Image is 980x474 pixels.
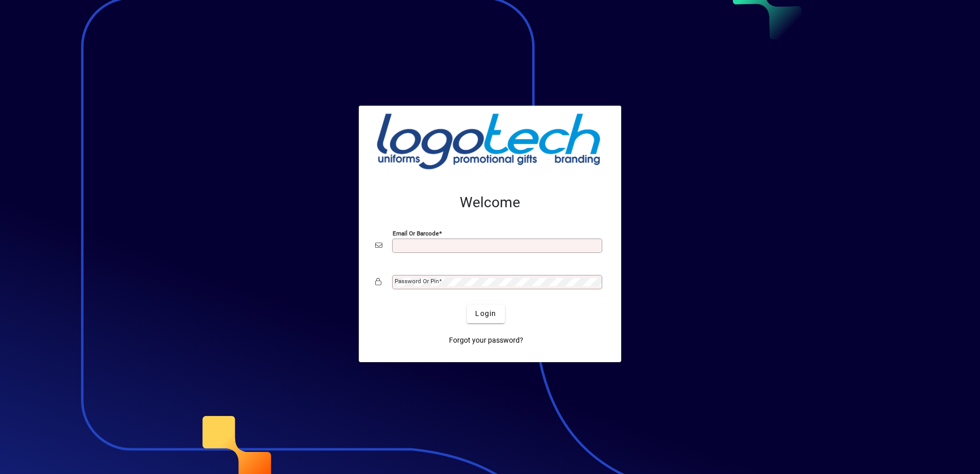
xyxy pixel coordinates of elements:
[449,335,523,346] span: Forgot your password?
[393,229,439,236] mat-label: Email or Barcode
[395,278,439,285] mat-label: Password or Pin
[475,308,496,319] span: Login
[375,194,605,211] h2: Welcome
[445,331,527,350] a: Forgot your password?
[467,305,504,323] button: Login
